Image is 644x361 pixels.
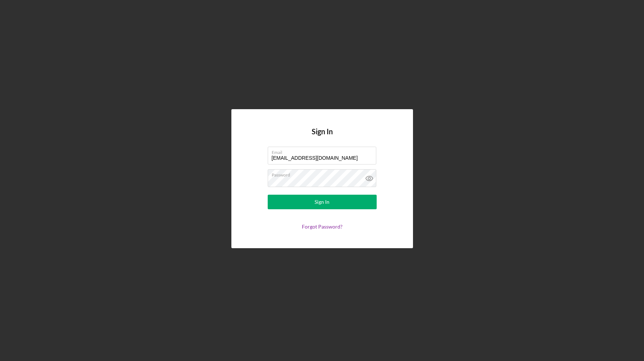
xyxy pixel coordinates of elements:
[272,147,376,155] label: Email
[315,195,329,209] div: Sign In
[302,223,343,230] a: Forgot Password?
[272,170,376,178] label: Password
[312,127,333,147] h4: Sign In
[268,195,377,209] button: Sign In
